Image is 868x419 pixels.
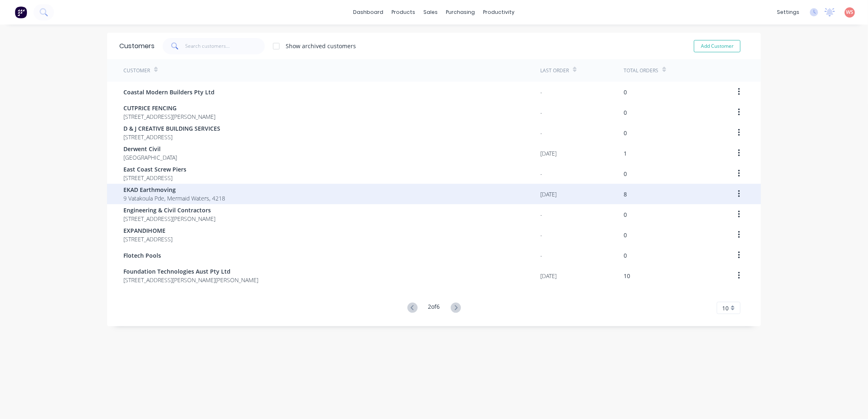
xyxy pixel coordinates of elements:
[540,272,557,280] div: [DATE]
[624,67,658,74] div: Total Orders
[624,169,627,178] div: 0
[722,304,729,312] span: 10
[624,210,627,219] div: 0
[119,41,154,51] div: Customers
[428,302,440,314] div: 2 of 6
[540,129,542,137] div: -
[846,9,854,16] span: WS
[773,6,803,18] div: settings
[123,153,177,162] span: [GEOGRAPHIC_DATA]
[624,108,627,117] div: 0
[123,267,258,276] span: Foundation Technologies Aust Pty Ltd
[624,272,630,280] div: 10
[442,6,479,18] div: purchasing
[624,231,627,239] div: 0
[123,226,172,235] span: EXPANDIHOME
[123,88,215,96] span: Coastal Modern Builders Pty Ltd
[624,88,627,96] div: 0
[123,145,177,153] span: Derwent Civil
[123,133,220,141] span: [STREET_ADDRESS]
[123,124,220,133] span: D & J CREATIVE BUILDING SERVICES
[123,104,215,112] span: CUTPRICE FENCING
[624,149,627,158] div: 1
[540,251,542,260] div: -
[540,67,569,74] div: Last Order
[540,169,542,178] div: -
[15,6,27,18] img: Factory
[123,214,215,223] span: [STREET_ADDRESS][PERSON_NAME]
[540,88,542,96] div: -
[123,206,215,214] span: Engineering & Civil Contractors
[624,190,627,198] div: 8
[123,174,186,182] span: [STREET_ADDRESS]
[479,6,519,18] div: productivity
[123,194,225,203] span: 9 Vatakoula Pde, Mermaid Waters, 4218
[123,251,161,260] span: Flotech Pools
[420,6,442,18] div: sales
[123,67,150,74] div: Customer
[388,6,420,18] div: products
[540,210,542,219] div: -
[349,6,388,18] a: dashboard
[624,251,627,260] div: 0
[286,42,356,50] div: Show archived customers
[624,129,627,137] div: 0
[123,112,215,121] span: [STREET_ADDRESS][PERSON_NAME]
[123,276,258,284] span: [STREET_ADDRESS][PERSON_NAME][PERSON_NAME]
[540,190,557,198] div: [DATE]
[123,235,172,243] span: [STREET_ADDRESS]
[186,38,265,54] input: Search customers...
[540,231,542,239] div: -
[694,40,740,52] button: Add Customer
[540,149,557,158] div: [DATE]
[123,185,225,194] span: EKAD Earthmoving
[123,165,186,174] span: East Coast Screw Piers
[540,108,542,117] div: -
